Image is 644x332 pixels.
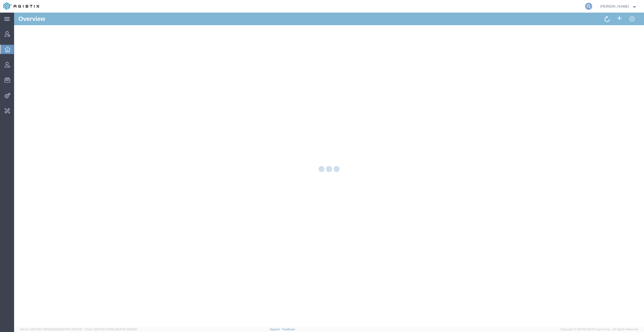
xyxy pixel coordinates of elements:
a: Support [270,328,282,331]
button: Manage dashboard [613,2,623,12]
span: Server: 2025.19.0-49328d0a35e [20,328,83,331]
a: Feedback [282,328,295,331]
button: Add module [600,2,610,12]
img: logo [4,3,39,10]
span: Daria Moshkova [600,4,629,9]
button: Refresh dashboard [588,2,598,12]
span: [DATE] 09:39:01 [117,328,137,331]
h1: Overview [4,3,31,10]
span: Copyright © [DATE]-[DATE] Agistix Inc., All Rights Reserved [560,327,638,331]
span: [DATE] 09:50:51 [62,328,83,331]
span: Client: 2025.19.0-129fbcf [85,328,137,331]
button: [PERSON_NAME] [600,3,637,9]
